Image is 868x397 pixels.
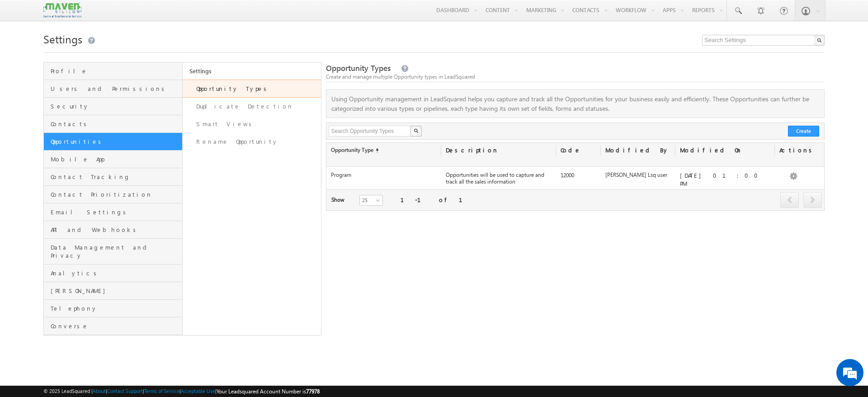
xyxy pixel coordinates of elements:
a: Settings [183,62,321,80]
button: Create [788,126,819,137]
a: Users and Permissions [44,80,182,98]
label: [PERSON_NAME] Lsq user [605,171,667,178]
img: Custom Logo [43,2,81,18]
span: Profile [51,67,180,75]
a: Data Management and Privacy [44,239,182,265]
span: Security [51,102,180,110]
div: Code [556,143,601,158]
span: © 2025 LeadSquared | | | | | [43,387,320,396]
span: Analytics [51,269,180,277]
a: Terms of Service [144,388,179,394]
img: Search [414,128,418,133]
span: Mobile App [51,155,180,163]
a: Contacts [44,115,182,133]
span: Data Management and Privacy [51,243,180,260]
div: Actions [775,143,805,158]
a: Converse [44,317,182,335]
p: Using Opportunity management in LeadSquared helps you capture and track all the Opportunities for... [326,94,824,113]
input: Search Opportunity Types [329,126,411,137]
input: Search Settings [702,35,825,46]
a: Contact Tracking [44,168,182,186]
a: Smart Views [183,115,321,133]
span: Email Settings [51,208,180,216]
span: Contact Tracking [51,173,180,181]
div: Show [331,196,352,204]
span: 25 [360,196,384,204]
a: [PERSON_NAME] [44,282,182,300]
a: Email Settings [44,203,182,221]
span: Opportunities [51,137,180,146]
div: 12000 [556,171,601,184]
a: API and Webhooks [44,221,182,239]
a: Contact Prioritization [44,186,182,203]
a: Rename Opportunity [183,133,321,151]
a: Acceptable Use [181,388,215,394]
span: Opportunity Types [326,63,391,73]
span: API and Webhooks [51,226,180,234]
span: Contact Prioritization [51,190,180,198]
a: About [93,388,106,394]
div: Modified On [675,143,775,158]
a: Opportunity Types [183,80,321,98]
a: Contact Support [107,388,143,394]
span: Contacts [51,120,180,128]
span: Converse [51,322,180,330]
a: Mobile App [44,151,182,168]
a: Security [44,98,182,115]
div: Create and manage multiple Opportunity types in LeadSquared [326,73,825,81]
span: Telephony [51,304,180,312]
a: Analytics [44,265,182,282]
span: 77978 [306,388,320,395]
span: Users and Permissions [51,85,180,93]
label: Opportunity Type [331,146,437,154]
a: 25 [359,195,383,206]
div: Modified By [601,143,675,166]
a: Opportunities [44,133,182,151]
span: [PERSON_NAME] [51,287,180,295]
span: Your Leadsquared Account Number is [217,388,320,395]
a: Profile [44,62,182,80]
div: 1-1 of 1 [401,196,473,204]
a: Telephony [44,300,182,317]
label: Opportunities will be used to capture and track all the sales information [446,171,552,185]
div: Description [441,143,556,158]
span: Settings [43,32,82,46]
div: [DATE] 01:00 PM [675,171,775,188]
label: Program [331,171,351,178]
a: Duplicate Detection [183,98,321,115]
